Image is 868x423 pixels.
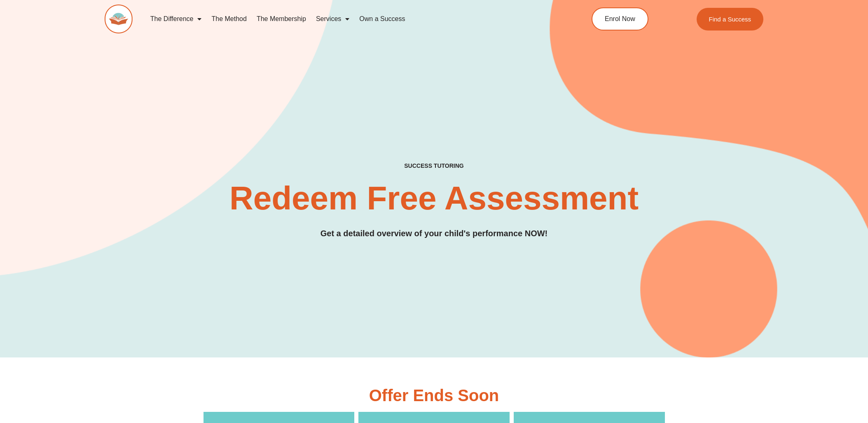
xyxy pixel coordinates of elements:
[311,9,354,28] a: Services
[592,7,648,31] a: Enrol Now
[252,9,311,28] a: The Membership
[145,9,554,28] nav: Menu
[105,227,764,240] h3: Get a detailed overview of your child's performance NOW!
[145,9,207,28] a: The Difference
[105,182,764,215] h2: Redeem Free Assessment
[605,16,635,22] span: Enrol Now
[697,8,764,31] a: Find a Success
[204,387,665,404] h3: Offer Ends Soon
[709,16,751,22] span: Find a Success
[206,9,251,28] a: The Method
[337,162,532,169] h4: SUCCESS TUTORING​
[354,9,410,28] a: Own a Success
